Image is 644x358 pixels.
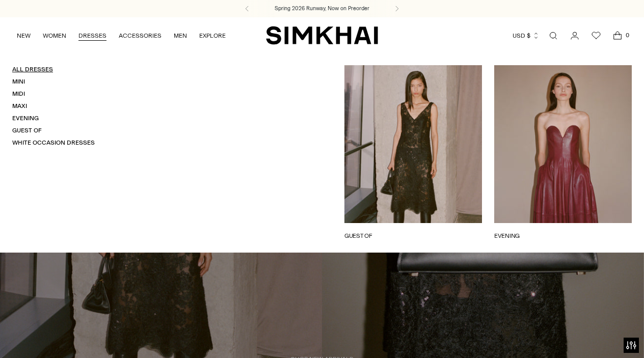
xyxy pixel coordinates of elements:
[43,24,66,47] a: WOMEN
[119,24,162,47] a: ACCESSORIES
[199,24,226,47] a: EXPLORE
[17,24,31,47] a: NEW
[586,25,606,46] a: Wishlist
[565,25,585,46] a: Go to the account page
[174,24,187,47] a: MEN
[275,5,369,13] a: Spring 2026 Runway, Now on Preorder
[543,25,563,46] a: Open search modal
[607,25,628,46] a: Open cart modal
[513,24,540,47] button: USD $
[266,25,378,45] a: SIMKHAI
[623,31,632,40] span: 0
[78,24,106,47] a: DRESSES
